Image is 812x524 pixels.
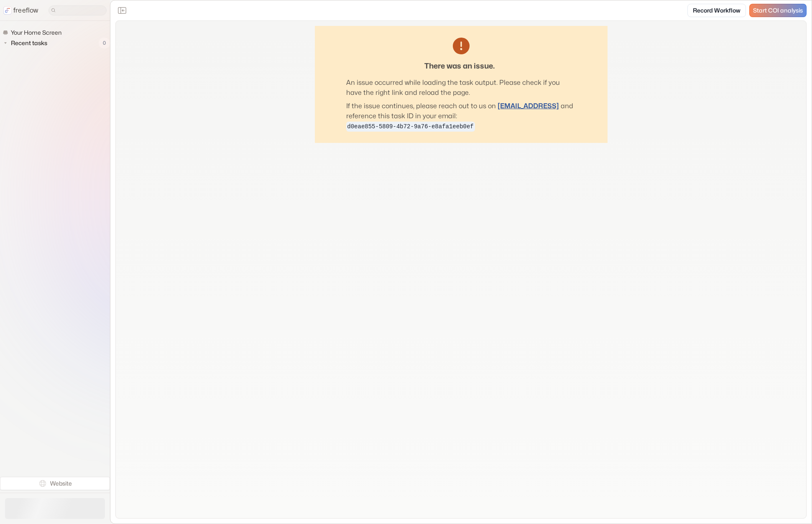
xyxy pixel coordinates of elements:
[346,78,576,98] p: An issue occurred while loading the task output. Please check if you have the right link and relo...
[9,28,64,37] span: Your Home Screen
[99,38,110,48] span: 0
[687,4,746,17] a: Record Workflow
[753,7,803,14] span: Start COI analysis
[749,4,807,17] a: Start COI analysis
[3,38,51,48] button: Recent tasks
[498,102,559,110] a: [EMAIL_ADDRESS]
[346,122,475,132] code: d0eae855-5809-4b72-9a76-e8afa1eeb0ef
[424,61,495,71] div: There was an issue.
[3,28,65,38] a: Your Home Screen
[13,5,38,15] p: freeflow
[3,5,38,15] a: freeflow
[115,4,129,17] button: Close the sidebar
[346,101,576,132] p: If the issue continues, please reach out to us on and reference this task ID in your email:
[9,39,50,47] span: Recent tasks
